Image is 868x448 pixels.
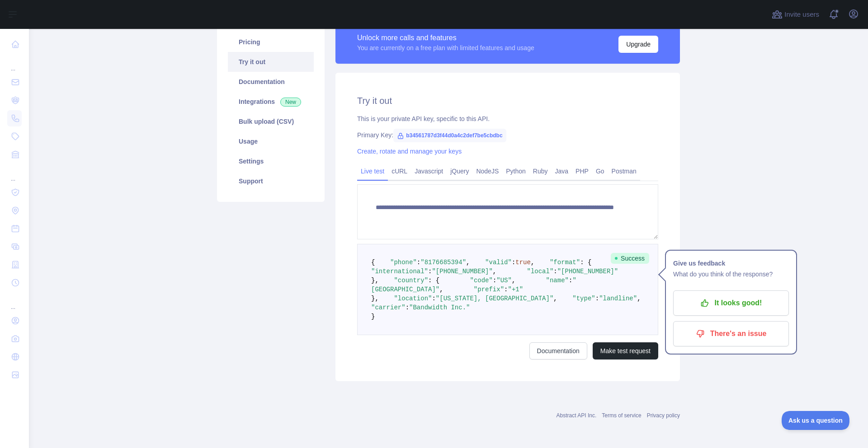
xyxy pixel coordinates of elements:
[493,268,496,275] span: ,
[673,258,789,269] h1: Give us feedback
[357,164,388,178] a: Live test
[228,131,314,151] a: Usage
[447,164,472,178] a: jQuery
[546,277,569,284] span: "name"
[595,295,599,302] span: :
[411,164,447,178] a: Javascript
[550,259,580,266] span: "format"
[770,7,821,22] button: Invite users
[432,295,435,302] span: :
[428,277,439,284] span: : {
[466,259,470,266] span: ,
[357,94,658,107] h2: Try it out
[552,164,572,178] a: Java
[228,32,314,52] a: Pricing
[569,277,572,284] span: :
[512,259,515,266] span: :
[637,295,641,302] span: ,
[673,269,789,280] p: What do you think of the response?
[529,342,587,359] a: Documentation
[371,295,379,302] span: },
[472,164,502,178] a: NodeJS
[357,33,534,43] div: Unlock more calls and features
[782,411,850,430] iframe: Toggle Customer Support
[531,259,534,266] span: ,
[394,295,432,302] span: "location"
[529,164,552,178] a: Ruby
[493,277,496,284] span: :
[371,268,428,275] span: "international"
[388,164,411,178] a: cURL
[580,259,591,266] span: : {
[553,295,557,302] span: ,
[647,412,680,419] a: Privacy policy
[409,304,470,311] span: "Bandwidth Inc."
[393,129,506,142] span: b34561787d3f44d0a4c2def7be5cbdbc
[417,259,420,266] span: :
[611,253,649,264] span: Success
[474,286,504,293] span: "prefix"
[228,52,314,72] a: Try it out
[371,277,379,284] span: },
[390,259,417,266] span: "phone"
[432,268,492,275] span: "[PHONE_NUMBER]"
[228,92,314,112] a: Integrations New
[557,412,597,419] a: Abstract API Inc.
[553,268,557,275] span: :
[599,295,637,302] span: "landline"
[618,36,658,53] button: Upgrade
[357,43,534,52] div: You are currently on a free plan with limited features and usage
[7,54,22,72] div: ...
[557,268,618,275] span: "[PHONE_NUMBER]"
[394,277,428,284] span: "country"
[504,286,508,293] span: :
[496,277,512,284] span: "US"
[572,295,595,302] span: "type"
[608,164,640,178] a: Postman
[502,164,529,178] a: Python
[784,9,819,20] span: Invite users
[228,171,314,191] a: Support
[7,164,22,182] div: ...
[371,304,406,311] span: "carrier"
[485,259,512,266] span: "valid"
[572,164,592,178] a: PHP
[508,286,523,293] span: "+1"
[428,268,432,275] span: :
[280,98,301,107] span: New
[357,114,658,123] div: This is your private API key, specific to this API.
[592,164,608,178] a: Go
[357,131,658,140] div: Primary Key:
[593,342,658,359] button: Make test request
[420,259,466,266] span: "8176685394"
[439,286,443,293] span: ,
[515,259,531,266] span: true
[7,293,22,311] div: ...
[228,151,314,171] a: Settings
[228,72,314,92] a: Documentation
[436,295,553,302] span: "[US_STATE], [GEOGRAPHIC_DATA]"
[371,313,375,320] span: }
[602,412,641,419] a: Terms of service
[470,277,492,284] span: "code"
[512,277,515,284] span: ,
[527,268,553,275] span: "local"
[371,259,375,266] span: {
[406,304,409,311] span: :
[228,112,314,131] a: Bulk upload (CSV)
[357,148,462,155] a: Create, rotate and manage your keys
